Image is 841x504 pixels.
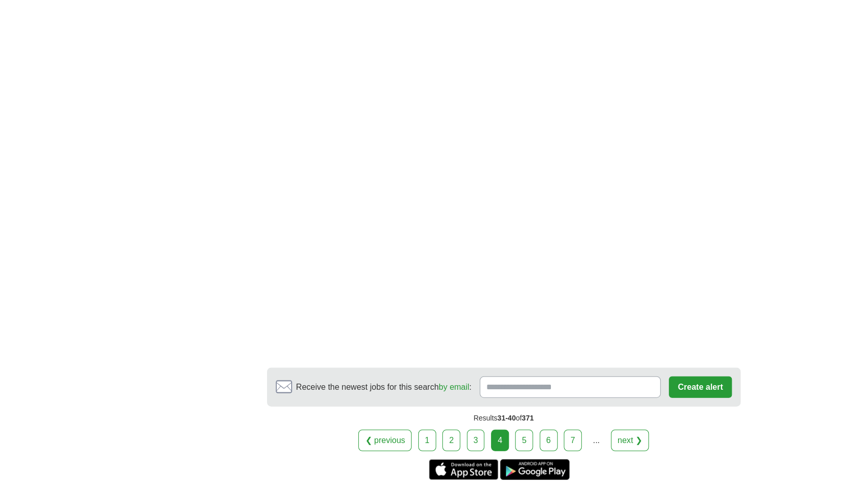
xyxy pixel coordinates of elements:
a: 5 [515,430,533,451]
span: Receive the newest jobs for this search : [296,381,471,393]
a: 7 [564,430,582,451]
div: 4 [491,430,509,451]
a: Get the iPhone app [429,459,498,480]
a: 6 [540,430,558,451]
a: ❮ previous [358,430,412,451]
a: next ❯ [611,430,649,451]
a: by email [439,383,469,391]
span: 31-40 [497,414,516,422]
a: 2 [442,430,460,451]
div: Results of [267,407,741,430]
a: 3 [467,430,485,451]
a: 1 [418,430,436,451]
button: Create alert [669,376,731,398]
span: 371 [522,414,534,422]
a: Get the Android app [500,459,569,480]
div: ... [586,430,606,451]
